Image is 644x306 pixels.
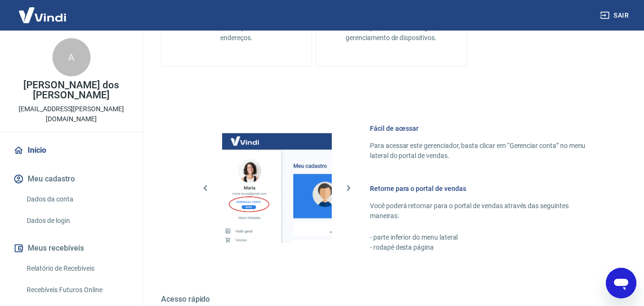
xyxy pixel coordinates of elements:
a: Dados de login [23,211,131,231]
p: [PERSON_NAME] dos [PERSON_NAME] [8,80,135,100]
a: Dados da conta [23,190,131,209]
button: Sair [598,7,633,24]
div: A [52,38,91,76]
button: Meus recebíveis [11,238,131,259]
a: Início [11,140,131,161]
p: [EMAIL_ADDRESS][PERSON_NAME][DOMAIN_NAME] [8,104,135,124]
h6: Retorne para o portal de vendas [370,184,598,193]
p: Você poderá retornar para o portal de vendas através das seguintes maneiras: [370,201,598,221]
p: - rodapé desta página [370,243,598,253]
h6: Fácil de acessar [370,124,598,133]
img: Vindi [11,0,73,30]
p: Para acessar este gerenciador, basta clicar em “Gerenciar conta” no menu lateral do portal de ven... [370,141,598,161]
a: Relatório de Recebíveis [23,259,131,278]
button: Meu cadastro [11,169,131,190]
img: Imagem da dashboard mostrando o botão de gerenciar conta na sidebar no lado esquerdo [222,133,332,243]
p: - parte inferior do menu lateral [370,232,598,243]
h5: Acesso rápido [161,295,621,304]
iframe: Botão para abrir a janela de mensagens, conversa em andamento [606,268,636,298]
a: Recebíveis Futuros Online [23,280,131,300]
